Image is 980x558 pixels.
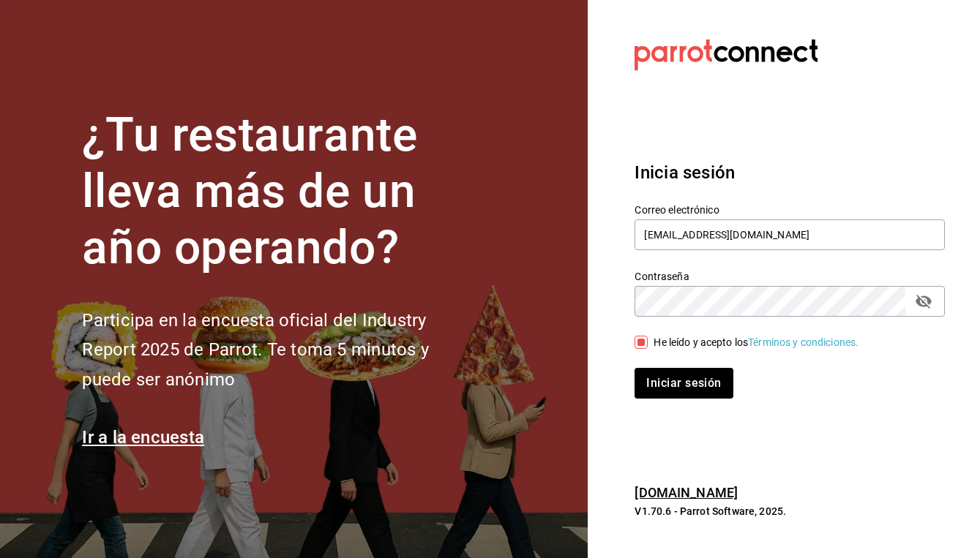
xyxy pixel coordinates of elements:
a: Ir a la encuesta [82,427,204,448]
div: He leído y acepto los [654,335,859,350]
h3: Inicia sesión [635,159,945,186]
input: Ingresa tu correo electrónico [635,219,945,250]
label: Correo electrónico [635,205,945,215]
a: [DOMAIN_NAME] [635,485,738,500]
p: V1.70.6 - Parrot Software, 2025. [635,504,945,519]
button: passwordField [911,289,936,314]
button: Iniciar sesión [635,368,733,399]
a: Términos y condiciones. [748,336,859,348]
h2: Participa en la encuesta oficial del Industry Report 2025 de Parrot. Te toma 5 minutos y puede se... [82,306,477,395]
h1: ¿Tu restaurante lleva más de un año operando? [82,108,477,276]
label: Contraseña [635,271,945,282]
